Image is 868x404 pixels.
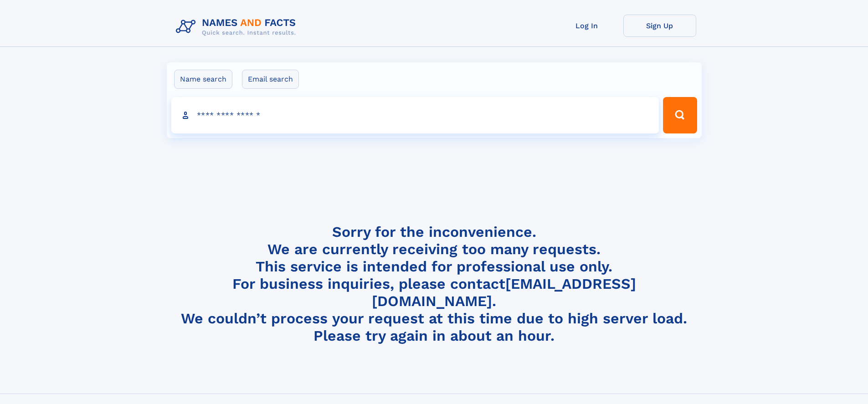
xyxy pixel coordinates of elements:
[172,223,696,345] h4: Sorry for the inconvenience. We are currently receiving too many requests. This service is intend...
[372,275,636,310] a: [EMAIL_ADDRESS][DOMAIN_NAME]
[623,15,696,37] a: Sign Up
[171,97,659,133] input: search input
[242,70,299,89] label: Email search
[174,70,232,89] label: Name search
[550,15,623,37] a: Log In
[172,15,303,39] img: Logo Names and Facts
[663,97,697,133] button: Search Button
